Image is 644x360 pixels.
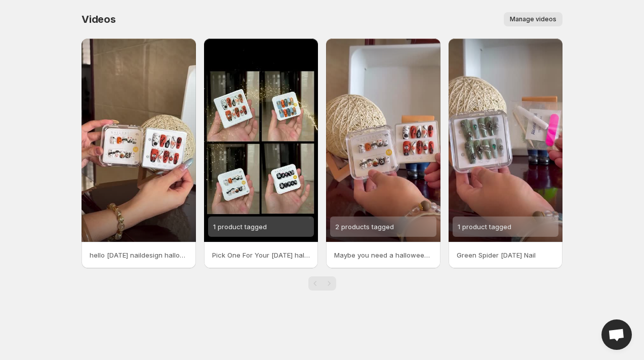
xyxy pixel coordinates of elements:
[457,250,555,260] p: Green Spider [DATE] Nail
[213,223,267,231] span: 1 product tagged
[601,319,632,350] div: Open chat
[212,250,310,260] p: Pick One For Your [DATE] halloweennailhalloweennail2025 halloweennails halloweennailinspo
[90,250,188,260] p: hello [DATE] naildesign halloweennail halloweennailart halloweennail2025
[504,12,562,26] button: Manage videos
[82,13,116,25] span: Videos
[335,223,394,231] span: 2 products tagged
[458,223,511,231] span: 1 product tagged
[334,250,432,260] p: Maybe you need a halloweennailhalloweennail2025 halloweennail halloweennails
[510,15,556,23] span: Manage videos
[308,276,336,291] nav: Pagination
